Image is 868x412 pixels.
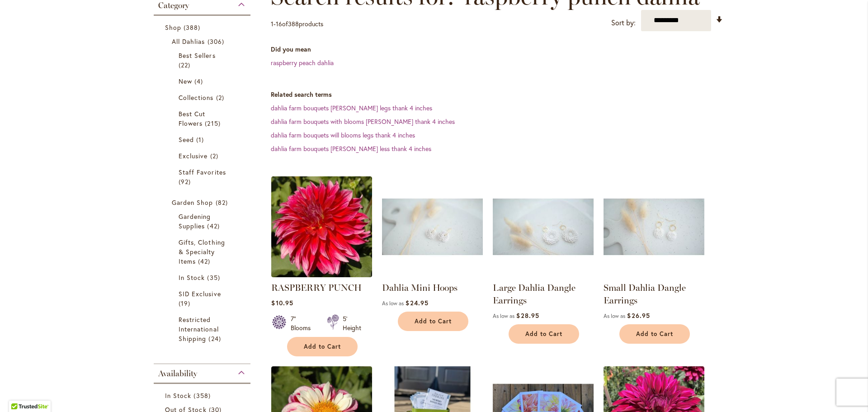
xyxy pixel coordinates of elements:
[158,0,189,10] span: Category
[276,19,282,28] span: 16
[179,76,228,86] a: New
[172,37,235,46] a: All Dahlias
[198,256,212,266] span: 42
[271,45,723,54] dt: Did you mean
[179,212,228,231] a: Gardening Supplies
[604,270,704,279] a: Small Dahlia Dangle Earrings
[179,151,228,161] a: Exclusive
[179,273,205,282] span: In Stock
[619,324,690,344] button: Add to Cart
[604,313,625,319] span: As low as
[172,198,235,207] a: Garden Shop
[208,334,223,343] span: 24
[7,380,32,405] iframe: Launch Accessibility Center
[271,176,372,277] img: RASPBERRY PUNCH
[207,221,222,231] span: 42
[179,93,214,102] span: Collections
[165,23,241,32] a: Shop
[179,168,226,176] span: Staff Favorites
[179,60,193,70] span: 22
[216,198,230,207] span: 82
[271,17,323,31] p: - of products
[179,51,228,70] a: Best Sellers
[271,104,432,112] a: dahlia farm bouquets [PERSON_NAME] legs thank 4 inches
[172,37,205,46] span: All Dahlias
[205,118,222,128] span: 215
[271,144,431,153] a: dahlia farm bouquets [PERSON_NAME] less thank 4 inches
[179,289,221,298] span: SID Exclusive
[343,314,361,332] div: 5' Height
[493,313,514,319] span: As low as
[179,298,193,308] span: 19
[287,337,358,356] button: Add to Cart
[179,315,228,343] a: Restricted International Shipping
[179,135,228,144] a: Seed
[165,391,191,400] span: In Stock
[398,312,468,331] button: Add to Cart
[165,23,181,32] span: Shop
[216,93,226,102] span: 2
[179,237,228,266] a: Gifts, Clothing &amp; Specialty Items
[304,343,341,350] span: Add to Cart
[179,238,225,265] span: Gifts, Clothing & Specialty Items
[194,76,205,86] span: 4
[271,282,362,293] a: RASPBERRY PUNCH
[288,19,299,28] span: 388
[604,176,704,277] img: Small Dahlia Dangle Earrings
[210,151,221,161] span: 2
[179,167,228,186] a: Staff Favorites
[165,391,241,400] a: In Stock 358
[382,270,483,279] a: Dahlia Mini Hoops
[493,176,594,277] img: Large Dahlia Dangle Earrings
[179,212,211,230] span: Gardening Supplies
[525,330,562,338] span: Add to Cart
[193,391,212,400] span: 358
[208,37,226,46] span: 306
[271,90,723,99] dt: Related search terms
[509,324,579,344] button: Add to Cart
[415,317,452,325] span: Add to Cart
[179,289,228,308] a: SID Exclusive
[207,273,222,282] span: 35
[636,330,673,338] span: Add to Cart
[179,77,192,85] span: New
[271,298,293,307] span: $10.95
[158,369,197,379] span: Availability
[271,131,415,139] a: dahlia farm bouquets will blooms legs thank 4 inches
[179,177,193,186] span: 92
[271,117,455,126] a: dahlia farm bouquets with blooms [PERSON_NAME] thank 4 inches
[179,51,216,60] span: Best Sellers
[291,314,316,332] div: 7" Blooms
[516,311,539,320] span: $28.95
[179,135,194,144] span: Seed
[179,315,219,343] span: Restricted International Shipping
[382,282,458,293] a: Dahlia Mini Hoops
[627,311,650,320] span: $26.95
[382,300,404,307] span: As low as
[271,19,274,28] span: 1
[179,273,228,282] a: In Stock
[184,23,203,32] span: 388
[172,198,213,207] span: Garden Shop
[196,135,206,144] span: 1
[406,298,428,307] span: $24.95
[179,109,228,128] a: Best Cut Flowers
[493,270,594,279] a: Large Dahlia Dangle Earrings
[604,282,686,306] a: Small Dahlia Dangle Earrings
[493,282,576,306] a: Large Dahlia Dangle Earrings
[611,14,636,31] label: Sort by:
[271,58,334,67] a: raspberry peach dahlia
[382,176,483,277] img: Dahlia Mini Hoops
[179,109,205,128] span: Best Cut Flowers
[179,93,228,102] a: Collections
[271,270,372,279] a: RASPBERRY PUNCH
[179,152,208,160] span: Exclusive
